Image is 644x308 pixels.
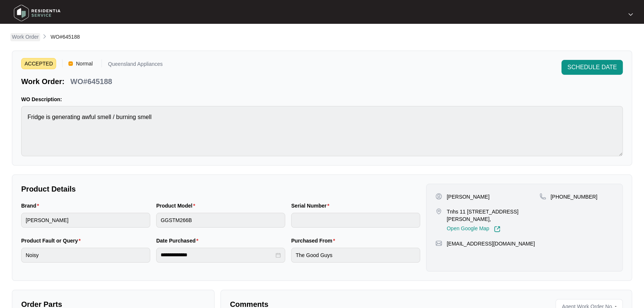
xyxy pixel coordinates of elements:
img: user-pin [435,193,442,200]
img: chevron-right [42,33,48,39]
p: Work Order [12,33,39,41]
p: Product Details [21,184,420,194]
img: map-pin [435,240,442,247]
p: Queensland Appliances [108,61,162,69]
input: Serial Number [291,213,420,228]
p: Work Order: [21,76,64,87]
p: Tnhs 11 [STREET_ADDRESS][PERSON_NAME], [447,208,539,223]
label: Product Fault or Query [21,237,84,244]
span: WO#645188 [51,34,80,40]
input: Product Model [156,213,285,228]
span: ACCEPTED [21,58,56,69]
p: [EMAIL_ADDRESS][DOMAIN_NAME] [447,240,535,247]
label: Brand [21,202,42,209]
a: Work Order [10,33,40,41]
img: Vercel Logo [68,61,73,66]
p: [PHONE_NUMBER] [551,193,598,200]
label: Date Purchased [156,237,201,244]
img: dropdown arrow [628,13,633,16]
span: SCHEDULE DATE [567,63,617,72]
a: Open Google Map [447,226,500,232]
input: Date Purchased [161,251,274,259]
img: map-pin [435,208,442,215]
p: [PERSON_NAME] [447,193,489,200]
img: map-pin [540,193,546,200]
label: Product Model [156,202,198,209]
input: Product Fault or Query [21,248,150,263]
button: SCHEDULE DATE [561,60,623,75]
input: Purchased From [291,248,420,263]
label: Purchased From [291,237,338,244]
input: Brand [21,213,150,228]
label: Serial Number [291,202,332,209]
textarea: Fridge is generating awful smell / burning smell [21,106,623,156]
img: Link-External [494,226,500,232]
p: WO#645188 [70,76,112,87]
span: Normal [73,58,96,69]
p: WO Description: [21,96,623,103]
img: residentia service logo [11,2,63,24]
